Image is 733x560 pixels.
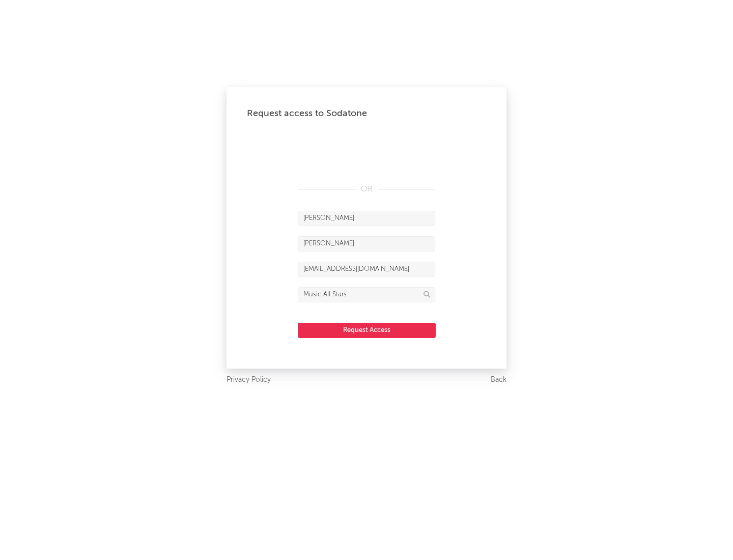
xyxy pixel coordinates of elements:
input: Division [298,287,435,302]
div: Request access to Sodatone [247,107,486,120]
input: Last Name [298,236,435,251]
div: OR [298,183,435,195]
a: Privacy Policy [227,374,271,386]
input: First Name [298,211,435,226]
input: Email [298,262,435,277]
a: Back [491,374,506,386]
button: Request Access [298,323,436,338]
